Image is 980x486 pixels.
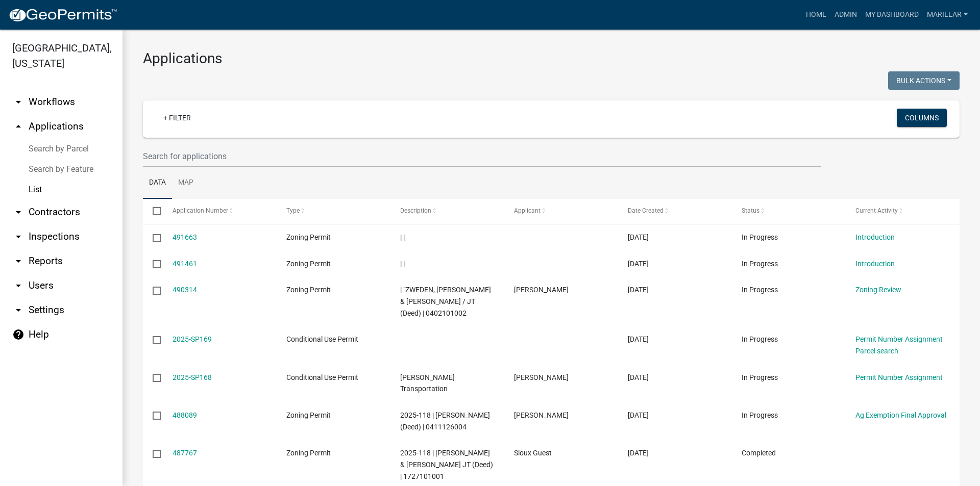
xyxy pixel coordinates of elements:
[742,335,778,343] span: In Progress
[173,207,228,214] span: Application Number
[628,286,649,294] span: 10/09/2025
[855,286,901,294] a: Zoning Review
[400,233,405,241] span: | |
[514,449,552,457] span: Sioux Guest
[173,411,197,419] a: 488089
[155,109,199,127] a: + Filter
[628,449,649,457] span: 10/03/2025
[514,286,569,294] span: Nathan Van Zweden
[143,167,172,199] a: Data
[504,199,618,223] datatable-header-cell: Applicant
[846,199,960,223] datatable-header-cell: Current Activity
[742,207,759,214] span: Status
[855,373,943,381] a: Permit Number Assignment
[628,411,649,419] span: 10/05/2025
[400,286,491,317] span: | "ZWEDEN, NATHAN & ALISSA VAN / JT (Deed) | 0402101002
[143,146,821,167] input: Search for applications
[162,199,276,223] datatable-header-cell: Application Number
[618,199,732,223] datatable-header-cell: Date Created
[855,233,895,241] a: Introduction
[855,260,895,268] a: Introduction
[12,304,24,316] i: arrow_drop_down
[173,233,197,241] a: 491663
[286,207,300,214] span: Type
[628,260,649,268] span: 10/12/2025
[514,207,541,214] span: Applicant
[802,5,830,24] a: Home
[742,411,778,419] span: In Progress
[742,233,778,241] span: In Progress
[830,5,861,24] a: Admin
[286,411,331,419] span: Zoning Permit
[12,255,24,267] i: arrow_drop_down
[173,286,197,294] a: 490314
[400,449,493,480] span: 2025-118 | KOENE, PIET J. & ROSA A. JT (Deed) | 1727101001
[861,5,923,24] a: My Dashboard
[742,286,778,294] span: In Progress
[173,449,197,457] a: 487767
[742,260,778,268] span: In Progress
[514,373,569,381] span: Justin Van Kalsbeek
[855,347,898,355] a: Parcel search
[12,279,24,292] i: arrow_drop_down
[12,206,24,218] i: arrow_drop_down
[855,411,946,419] a: Ag Exemption Final Approval
[400,260,405,268] span: | |
[628,335,649,343] span: 10/08/2025
[173,335,212,343] a: 2025-SP169
[12,120,24,133] i: arrow_drop_up
[286,335,358,343] span: Conditional Use Permit
[400,207,431,214] span: Description
[732,199,846,223] datatable-header-cell: Status
[286,373,358,381] span: Conditional Use Permit
[923,5,972,24] a: marielar
[286,260,331,268] span: Zoning Permit
[12,328,24,341] i: help
[855,335,943,343] a: Permit Number Assignment
[12,231,24,243] i: arrow_drop_down
[628,207,664,214] span: Date Created
[143,199,162,223] datatable-header-cell: Select
[143,50,960,67] h3: Applications
[12,96,24,108] i: arrow_drop_down
[286,286,331,294] span: Zoning Permit
[742,449,776,457] span: Completed
[286,233,331,241] span: Zoning Permit
[390,199,504,223] datatable-header-cell: Description
[855,207,898,214] span: Current Activity
[276,199,390,223] datatable-header-cell: Type
[400,411,490,431] span: 2025-118 | POLLEMA, JUSTIN L. (Deed) | 0411126004
[173,373,212,381] a: 2025-SP168
[286,449,331,457] span: Zoning Permit
[888,71,960,90] button: Bulk Actions
[742,373,778,381] span: In Progress
[628,373,649,381] span: 10/07/2025
[897,109,947,127] button: Columns
[628,233,649,241] span: 10/13/2025
[173,260,197,268] a: 491461
[172,167,200,199] a: Map
[514,411,569,419] span: Justtin Pollema
[400,373,455,393] span: Bradley Transportation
